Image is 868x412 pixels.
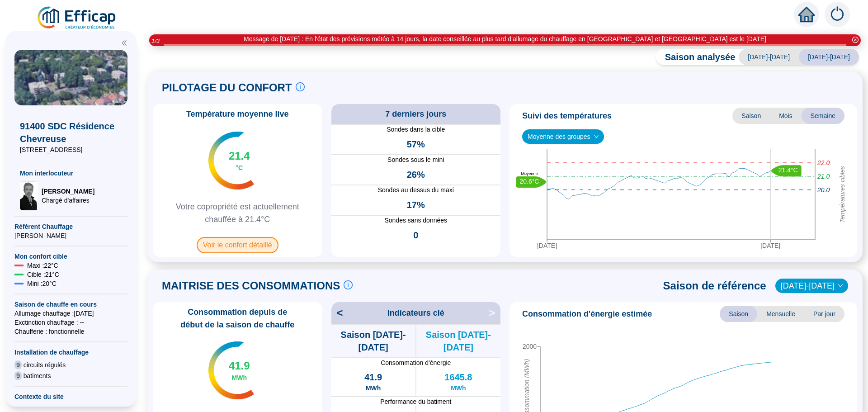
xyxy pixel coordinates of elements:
span: Sondes sous le mini [331,155,501,165]
span: Indicateurs clé [387,307,444,319]
span: Saison de référence [663,279,766,293]
tspan: 2000 [523,343,537,350]
span: Saison [720,306,757,322]
img: alerts [825,2,850,27]
span: circuits régulés [24,360,66,369]
span: Sondes dans la cible [331,125,501,134]
span: Chargé d'affaires [42,196,94,205]
span: 91400 SDC Résidence Chevreuse [20,120,122,145]
span: Température moyenne live [181,108,294,120]
text: 20.6°C [520,178,539,185]
tspan: [DATE] [537,242,557,249]
div: Message de [DATE] : En l'état des prévisions météo à 14 jours, la date conseillée au plus tard d'... [244,34,766,44]
img: Chargé d'affaires [20,181,38,210]
span: 17% [407,199,425,211]
tspan: 20.0 [817,186,830,194]
span: Sondes sans données [331,216,501,225]
span: 9 [14,371,22,380]
span: Saison [DATE]-[DATE] [331,328,415,354]
span: Chaufferie : fonctionnelle [14,327,127,336]
span: Contexte du site [14,392,127,401]
span: MAITRISE DES CONSOMMATIONS [162,279,340,293]
span: Sondes au dessus du maxi [331,185,501,195]
span: Saison analysée [656,51,736,63]
span: Allumage chauffage : [DATE] [14,309,127,318]
span: °C [236,163,243,172]
span: 57% [407,138,425,151]
span: Saison [DATE]-[DATE] [416,328,500,354]
tspan: Températures cibles [839,166,846,223]
span: Mini : 20 °C [27,279,57,288]
span: Mois [770,108,802,124]
span: > [489,306,500,320]
img: efficap energie logo [36,5,118,31]
img: indicateur températures [208,341,254,399]
span: info-circle [344,280,353,289]
span: [STREET_ADDRESS] [20,145,122,154]
span: 0 [413,229,418,242]
img: indicateur températures [208,132,254,189]
span: down [838,283,843,289]
span: Saison de chauffe en cours [14,300,127,309]
span: 41.9 [364,371,382,384]
span: [DATE]-[DATE] [799,49,859,65]
span: info-circle [296,82,305,91]
span: PILOTAGE DU CONFORT [162,81,292,95]
span: 21.4 [229,149,250,163]
span: Moyenne des groupes [528,130,599,143]
span: 26% [407,168,425,181]
span: Semaine [802,108,844,124]
span: Référent Chauffage [14,222,127,231]
span: Consommation depuis de début de la saison de chauffe [156,306,319,331]
span: batiments [24,371,51,380]
span: home [798,6,815,23]
span: < [331,306,343,320]
text: 21.4°C [778,166,798,174]
span: Installation de chauffage [14,348,127,357]
span: 1645.8 [444,371,472,384]
span: [PERSON_NAME] [42,187,94,196]
span: MWh [451,384,466,393]
span: close-circle [852,37,859,43]
span: Cible : 21 °C [27,270,59,279]
span: double-left [121,40,127,46]
span: [PERSON_NAME] [14,231,127,240]
span: Maxi : 22 °C [27,261,58,270]
i: 1 / 3 [151,38,160,44]
span: 7 derniers jours [385,108,446,120]
span: Par jour [804,306,844,322]
span: Consommation d'énergie estimée [522,308,652,320]
text: Moyenne [521,171,538,176]
span: 9 [14,360,22,369]
span: Voir le confort détaillé [197,237,278,253]
span: Exctinction chauffage : -- [14,318,127,327]
span: Votre copropriété est actuellement chauffée à 21.4°C [156,200,319,226]
tspan: 22.0 [817,159,830,166]
span: Saison [732,108,770,124]
span: Mon interlocuteur [20,169,122,178]
span: down [594,134,599,139]
span: Consommation d'énergie [331,358,501,367]
span: Mensuelle [757,306,804,322]
span: Suivi des températures [522,109,612,122]
tspan: [DATE] [760,242,780,249]
span: MWh [366,384,381,393]
span: Mon confort cible [14,252,127,261]
tspan: 21.0 [817,173,830,180]
span: 41.9 [229,359,250,373]
span: Performance du batiment [331,397,501,406]
span: MWh [232,373,247,382]
span: [DATE]-[DATE] [739,49,799,65]
span: 2022-2023 [781,279,843,293]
